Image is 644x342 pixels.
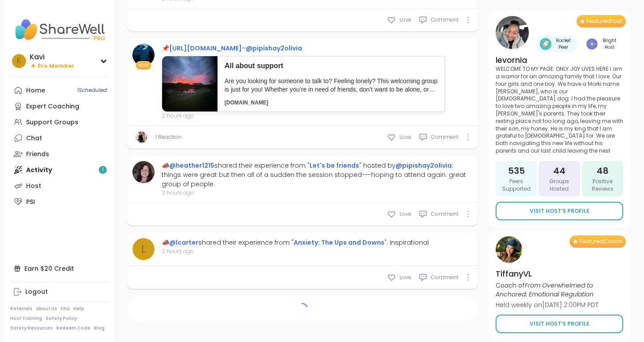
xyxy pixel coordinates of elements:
span: Pro Member [38,62,74,70]
div: Host [26,182,41,191]
span: Featured Coach [579,238,622,245]
a: All about supportAre you looking for someone to talk to? Feeling lonely? This welcoming group is ... [162,56,445,112]
span: Visit Host’s Profile [530,320,590,328]
span: Host [139,62,149,69]
a: @heather1215 [169,161,214,170]
a: Visit Host’s Profile [496,202,623,220]
span: Love [400,210,411,218]
p: [DOMAIN_NAME] [225,99,438,107]
a: l [132,238,155,260]
img: TiffanyVL [496,236,522,263]
a: Safety Resources [10,325,53,331]
p: WELCOME TO MY PAGE: ONLY JOY LIVES HERE I am a warrior for an amazing family that I love. Our fou... [496,65,623,156]
span: Featured Host [586,18,622,25]
img: ShareWell Nav Logo [10,14,109,45]
a: Logout [10,284,109,300]
img: Bright Host [586,38,598,50]
i: From Overwhelmed to Anchored: Emotional Regulation [496,281,594,299]
a: PSI [10,194,109,210]
a: FAQ [61,306,70,312]
a: [URL][DOMAIN_NAME] [169,44,242,53]
a: Redeem Code [56,325,90,331]
span: Peers Supported [499,178,533,193]
img: averyrose212 [136,131,147,143]
div: Expert Coaching [26,102,79,111]
a: Help [74,306,84,312]
span: Positive Reviews [586,178,620,193]
span: 2 hours ago [162,112,445,120]
span: 535 [508,165,525,177]
div: Chat [26,134,42,143]
p: Held weekly on [DATE] 2:00PM PDT [496,300,623,309]
div: Home [26,86,45,95]
a: Host Training [10,315,42,322]
a: @pipishay2olivia [396,161,452,170]
div: 📌 – [162,44,445,53]
a: About Us [36,306,57,312]
h4: TiffanyVL [496,268,623,279]
div: PSI [26,198,35,207]
a: Safety Policy [46,315,77,322]
span: Love [400,133,411,141]
div: 📣 shared their experience from " " hosted by : things were great but then all of a sudden the ses... [162,161,473,189]
img: 46dd6f20-8033-4342-9c7c-7c2b150c9054 [162,56,217,111]
a: 1 Reaction [155,133,182,141]
a: Support Groups [10,114,109,130]
span: Groups Hosted [542,178,576,193]
span: Love [400,16,411,24]
span: Comment [431,16,458,24]
span: l [141,241,146,257]
p: Are you looking for someone to talk to? Feeling lonely? This welcoming group is just for you! Whe... [225,77,438,94]
a: @lcarter [169,238,198,247]
a: Home1Scheduled [10,82,109,98]
a: Anxiety: The Ups and Downs [294,238,384,247]
span: 2 hours ago [162,247,429,255]
div: Kavi [30,52,74,62]
img: pipishay2olivia [132,44,155,66]
a: Chat [10,130,109,146]
h4: levornia [496,54,623,65]
a: Host [10,178,109,194]
span: Bright Host [600,37,620,50]
div: Support Groups [26,118,78,127]
a: Let's be friends [310,161,359,170]
a: Expert Coaching [10,98,109,114]
p: All about support [225,61,438,71]
span: Comment [431,273,458,281]
span: Comment [431,210,458,218]
img: heather1215 [132,161,155,183]
p: Coach of [496,281,623,299]
div: Friends [26,150,49,159]
span: Rocket Peer [553,37,574,50]
span: 1 Scheduled [77,87,107,94]
div: 📣 shared their experience from " ": Inspirational [162,238,429,247]
span: K [17,55,21,67]
a: Referrals [10,306,32,312]
img: Rocket Peer [539,38,551,50]
a: @pipishay2olivia [246,44,302,53]
span: 2 hours ago [162,189,473,197]
div: Earn $20 Credit [10,261,109,277]
a: Visit Host’s Profile [496,315,623,333]
span: 48 [597,165,609,177]
span: Comment [431,133,458,141]
a: Friends [10,146,109,162]
span: 44 [553,165,566,177]
img: levornia [496,16,529,49]
span: Visit Host’s Profile [530,207,590,215]
a: Blog [94,325,105,331]
span: Love [400,273,411,281]
div: Logout [25,288,48,296]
